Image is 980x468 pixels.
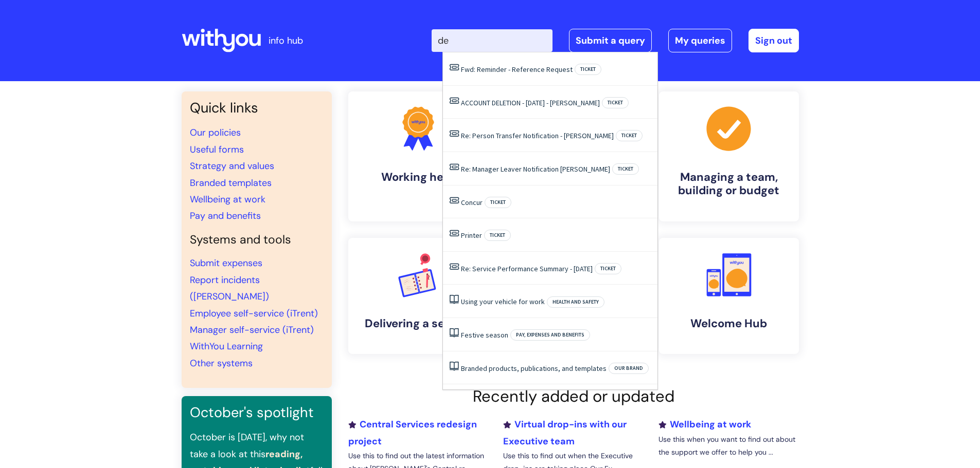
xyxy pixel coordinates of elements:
a: Concur [461,198,483,207]
a: Report incidents ([PERSON_NAME]) [190,274,269,303]
a: Festive season [461,330,508,340]
a: Re: Person Transfer Notification - [PERSON_NAME] [461,131,614,140]
h4: Systems and tools [190,233,324,247]
a: Useful forms [190,143,244,156]
span: Ticket [616,130,643,141]
a: Other systems [190,357,253,369]
h4: Working here [357,171,480,184]
a: WithYou Learning [190,340,263,352]
span: Ticket [485,197,511,208]
a: Strategy and values [190,160,274,172]
a: ACCOUNT DELETION - [DATE] - [PERSON_NAME] [461,98,600,107]
span: Our brand [609,363,649,374]
a: Sign out [749,29,799,52]
span: Ticket [602,97,629,108]
a: Central Services redesign project [348,418,477,447]
h2: Recently added or updated [348,387,799,406]
a: My queries [668,29,732,52]
h4: Delivering a service [357,317,480,330]
span: Pay, expenses and benefits [510,329,590,341]
p: Use this when you want to find out about the support we offer to help you ... [658,433,798,459]
span: Ticket [575,64,601,75]
p: info hub [269,32,303,49]
a: Submit expenses [190,257,262,269]
span: Ticket [595,263,621,274]
h3: Quick links [190,100,324,116]
div: | - [432,29,799,52]
span: Health and safety [547,296,604,308]
a: Welcome Hub [659,238,799,354]
h4: Managing a team, building or budget [667,171,791,198]
a: Branded templates [190,177,272,189]
span: Ticket [484,230,511,241]
a: Wellbeing at work [190,193,265,205]
a: Submit a query [569,29,652,52]
a: Delivering a service [348,238,488,354]
h4: Welcome Hub [667,317,791,330]
h3: October's spotlight [190,404,324,421]
a: Employee self-service (iTrent) [190,307,318,320]
a: Branded products, publications, and templates [461,364,607,373]
a: Wellbeing at work [658,418,751,430]
a: Re: Manager Leaver Notification [PERSON_NAME] [461,164,610,174]
a: Manager self-service (iTrent) [190,324,314,336]
a: Pay and benefits [190,210,261,222]
span: Ticket [612,163,639,175]
a: Managing a team, building or budget [659,91,799,221]
a: Fwd: Reminder - Reference Request [461,65,573,74]
a: Re: Service Performance Summary - [DATE] [461,264,593,273]
a: Working here [348,91,488,221]
a: Virtual drop-ins with our Executive team [503,418,627,447]
input: Search [432,29,553,52]
a: Printer [461,231,482,240]
a: Using your vehicle for work [461,297,545,306]
a: Our policies [190,126,241,139]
